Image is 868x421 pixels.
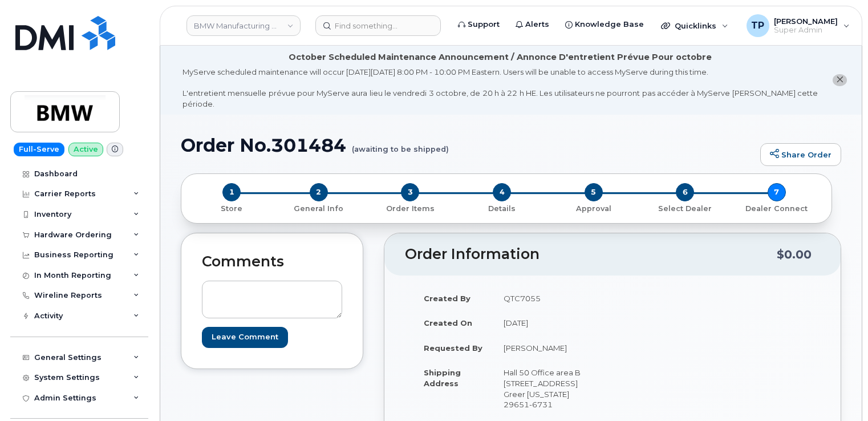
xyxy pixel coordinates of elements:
[493,286,604,311] td: QTC7055
[639,201,731,213] a: 6 Select Dealer
[278,204,360,214] p: General Info
[493,310,604,335] td: [DATE]
[202,254,342,270] h2: Comments
[424,318,472,327] strong: Created On
[833,74,847,86] button: close notification
[195,204,269,214] p: Store
[424,294,470,303] strong: Created By
[547,201,639,213] a: 5 Approval
[493,335,604,361] td: [PERSON_NAME]
[182,67,818,109] div: MyServe scheduled maintenance will occur [DATE][DATE] 8:00 PM - 10:00 PM Eastern. Users will be u...
[461,204,543,214] p: Details
[585,183,603,201] span: 5
[289,51,712,63] div: October Scheduled Maintenance Announcement / Annonce D'entretient Prévue Pour octobre
[310,183,328,201] span: 2
[273,201,365,213] a: 2 General Info
[676,183,694,201] span: 6
[352,135,449,153] small: (awaiting to be shipped)
[364,201,456,213] a: 3 Order Items
[222,183,241,201] span: 1
[644,204,727,214] p: Select Dealer
[401,183,419,201] span: 3
[456,201,548,213] a: 4 Details
[493,360,604,416] td: Hall 50 Office area B [STREET_ADDRESS] Greer [US_STATE] 29651-6731
[777,244,812,265] div: $0.00
[190,201,273,213] a: 1 Store
[424,368,461,388] strong: Shipping Address
[424,343,482,353] strong: Requested By
[369,204,452,214] p: Order Items
[493,183,511,201] span: 4
[202,327,288,348] input: Leave Comment
[552,204,635,214] p: Approval
[760,143,841,166] a: Share Order
[181,135,755,155] h1: Order No.301484
[405,246,777,262] h2: Order Information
